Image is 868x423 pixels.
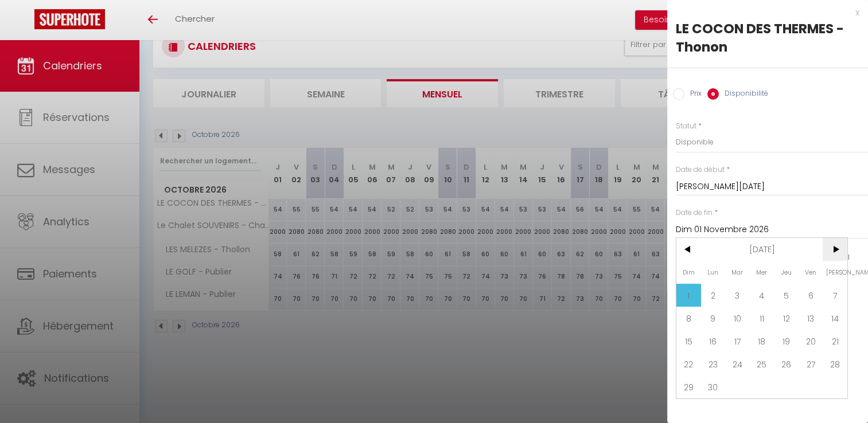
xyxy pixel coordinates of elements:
[676,375,701,398] span: 29
[701,238,823,261] span: [DATE]
[750,261,774,284] span: Mer
[725,261,750,284] span: Mar
[750,284,774,307] span: 4
[823,307,847,330] span: 14
[725,352,750,375] span: 24
[774,307,799,330] span: 12
[719,88,768,101] label: Disponibilité
[725,307,750,330] span: 10
[823,352,847,375] span: 28
[676,330,701,352] span: 15
[676,307,701,330] span: 8
[667,6,859,19] div: x
[774,352,799,375] span: 26
[701,330,726,352] span: 16
[676,121,696,132] label: Statut
[676,261,701,284] span: Dim
[676,164,725,175] label: Date de début
[799,330,823,352] span: 20
[701,307,726,330] span: 9
[701,284,726,307] span: 2
[750,352,774,375] span: 25
[701,352,726,375] span: 23
[676,207,713,218] label: Date de fin
[750,330,774,352] span: 18
[774,261,799,284] span: Jeu
[823,330,847,352] span: 21
[799,307,823,330] span: 13
[725,330,750,352] span: 17
[823,284,847,307] span: 7
[684,88,702,101] label: Prix
[676,238,701,261] span: <
[725,284,750,307] span: 3
[676,284,701,307] span: 1
[701,261,726,284] span: Lun
[676,19,859,56] div: LE COCON DES THERMES - Thonon
[750,307,774,330] span: 11
[774,284,799,307] span: 5
[774,330,799,352] span: 19
[799,284,823,307] span: 6
[823,261,847,284] span: [PERSON_NAME]
[701,375,726,398] span: 30
[799,261,823,284] span: Ven
[799,352,823,375] span: 27
[823,238,847,261] span: >
[676,352,701,375] span: 22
